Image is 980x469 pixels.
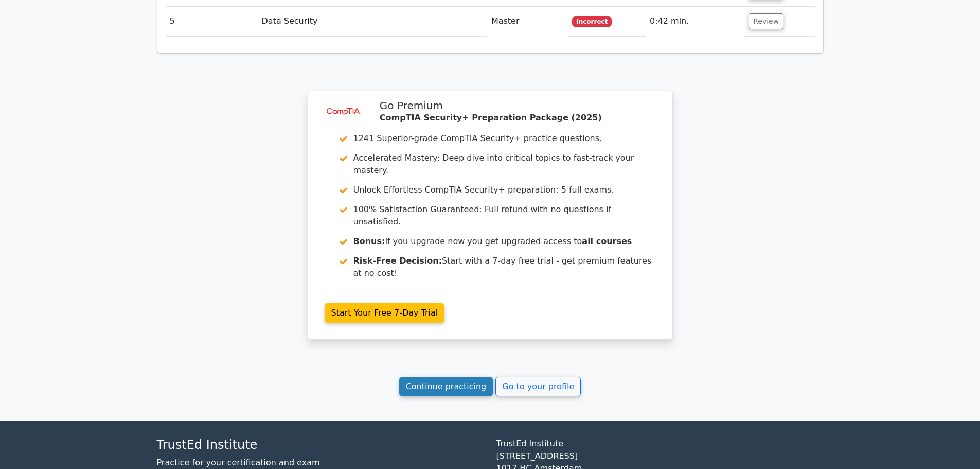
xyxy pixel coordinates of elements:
[646,7,744,36] td: 0:42 min.
[258,7,487,36] td: Data Security
[749,13,783,29] button: Review
[166,7,258,36] td: 5
[495,377,581,396] a: Go to your profile
[572,16,612,27] span: Incorrect
[325,303,445,323] a: Start Your Free 7-Day Trial
[157,438,484,453] h4: TrustEd Institute
[399,377,493,396] a: Continue practicing
[157,458,320,467] a: Practice for your certification and exam
[487,7,568,36] td: Master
